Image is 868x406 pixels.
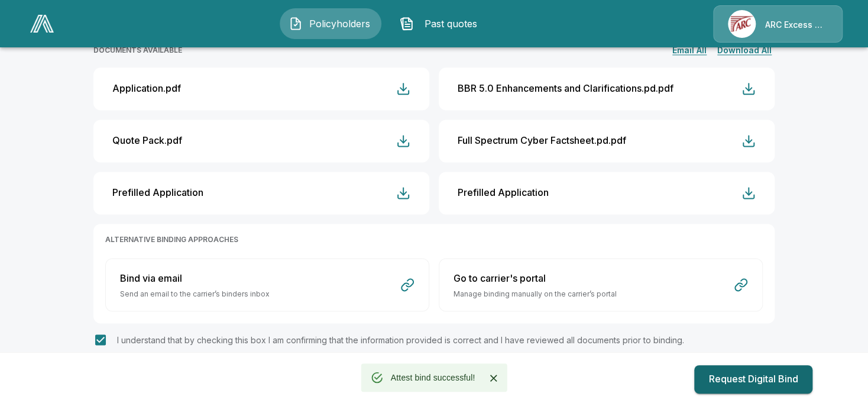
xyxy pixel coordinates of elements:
p: ARC Excess & Surplus [765,19,828,31]
p: Manage binding manually on the carrier’s portal [454,290,617,299]
button: Go to carrier's portalManage binding manually on the carrier’s portal [439,258,763,311]
img: Policyholders Icon [289,17,303,31]
button: Download All [714,43,775,58]
button: Full Spectrum Cyber Factsheet.pd.pdf [439,120,775,162]
span: Policyholders [307,17,373,31]
p: Send an email to the carrier’s binders inbox [120,290,270,299]
button: Policyholders IconPolicyholders [280,8,381,39]
a: Agency IconARC Excess & Surplus [713,5,843,43]
button: Close [484,369,502,387]
p: DOCUMENTS AVAILABLE [93,46,182,55]
button: Bind via emailSend an email to the carrier’s binders inbox [105,258,429,311]
button: Prefilled Application [439,172,775,214]
div: Prefilled Application [458,187,549,198]
button: Prefilled Application [93,172,429,214]
button: Quote Pack.pdf [93,120,429,162]
button: Past quotes IconPast quotes [391,8,493,39]
p: ALTERNATIVE BINDING APPROACHES [105,236,763,244]
div: Application.pdf [112,83,181,94]
p: Go to carrier's portal [454,271,617,285]
div: BBR 5.0 Enhancements and Clarifications.pd.pdf [458,83,673,94]
span: Past quotes [419,17,484,31]
p: Bind via email [120,271,270,285]
button: Request Digital Bind [694,365,812,394]
button: BBR 5.0 Enhancements and Clarifications.pd.pdf [439,67,775,110]
button: Email All [669,43,710,58]
div: Attest bind successful! [391,367,475,388]
div: Prefilled Application [112,187,203,198]
div: Quote Pack.pdf [112,135,182,146]
span: I understand that by checking this box I am confirming that the information provided is correct a... [117,335,684,345]
img: Agency Icon [728,10,756,38]
button: Application.pdf [93,67,429,110]
img: AA Logo [30,15,54,33]
img: Past quotes Icon [400,17,414,31]
div: Full Spectrum Cyber Factsheet.pd.pdf [458,135,626,146]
